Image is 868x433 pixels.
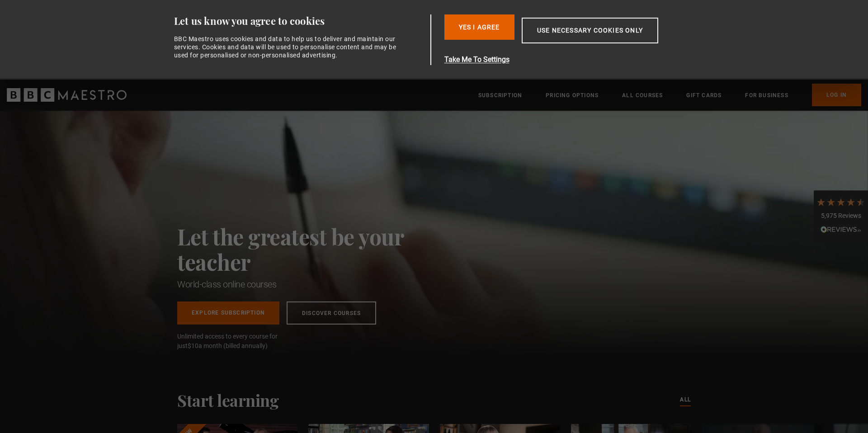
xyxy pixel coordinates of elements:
[478,91,522,100] a: Subscription
[745,91,788,100] a: For business
[686,91,722,100] a: Gift Cards
[174,35,402,60] div: BBC Maestro uses cookies and data to help us to deliver and maintain our services. Cookies and da...
[174,14,427,28] div: Let us know you agree to cookies
[816,197,866,207] div: 4.7 Stars
[812,84,861,106] a: Log In
[7,88,127,102] svg: BBC Maestro
[177,332,299,351] span: Unlimited access to every course for just a month (billed annually)
[444,14,514,40] button: Yes I Agree
[821,226,861,232] img: REVIEWS.io
[816,225,866,236] div: Read All Reviews
[177,224,444,274] h2: Let the greatest be your teacher
[816,212,866,221] div: 5,975 Reviews
[622,91,663,100] a: All Courses
[478,84,861,106] nav: Primary
[177,301,279,325] a: Explore Subscription
[546,91,599,100] a: Pricing Options
[188,342,198,349] span: $10
[287,301,376,325] a: Discover Courses
[444,54,701,65] button: Take Me To Settings
[522,18,658,43] button: Use necessary cookies only
[814,190,868,243] div: 5,975 ReviewsRead All Reviews
[177,278,444,291] h1: World-class online courses
[177,391,278,409] h2: Start learning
